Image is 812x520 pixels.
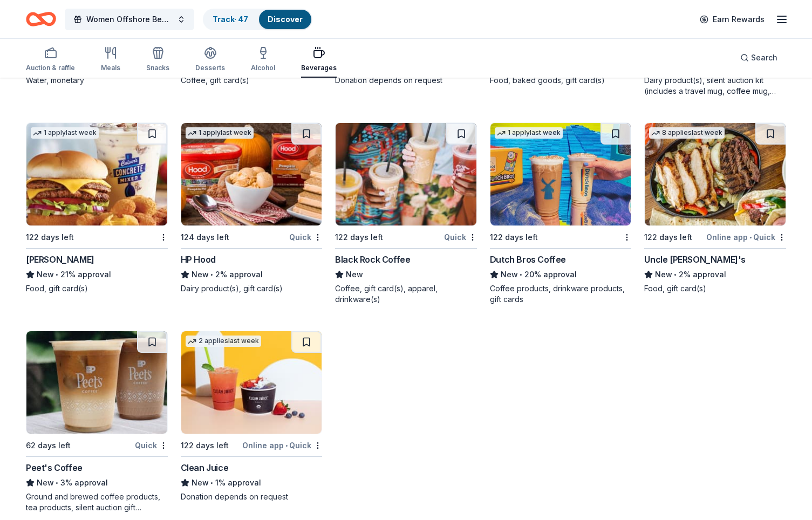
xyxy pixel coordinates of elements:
a: Image for Clean Juice2 applieslast week122 days leftOnline app•QuickClean JuiceNew•1% approvalDon... [181,331,323,502]
div: Beverages [301,64,337,72]
img: Image for Dutch Bros Coffee [490,123,631,225]
div: 8 applies last week [649,127,725,139]
img: Image for Clean Juice [181,331,322,434]
button: Women Offshore Benefit Gala 2026 [65,9,194,30]
span: New [346,268,363,281]
a: Image for Culver's 1 applylast week122 days left[PERSON_NAME]New•21% approvalFood, gift card(s) [26,122,168,294]
div: 122 days left [644,231,692,244]
span: • [749,233,752,242]
div: Coffee products, drinkware products, gift cards [490,283,632,305]
img: Image for HP Hood [181,123,322,225]
div: [PERSON_NAME] [26,253,94,266]
img: Image for Culver's [26,123,167,225]
div: Quick [444,230,477,244]
a: Image for Uncle Julio's8 applieslast week122 days leftOnline app•QuickUncle [PERSON_NAME]'sNew•2%... [644,122,786,294]
div: 2 applies last week [186,336,261,347]
button: Beverages [301,42,337,78]
div: 122 days left [26,231,74,244]
div: 1 apply last week [495,127,563,139]
div: Black Rock Coffee [335,253,410,266]
span: • [285,441,288,450]
div: 124 days left [181,231,229,244]
div: 122 days left [490,231,538,244]
span: • [210,478,213,487]
a: Track· 47 [213,15,248,24]
div: Alcohol [251,64,275,72]
a: Home [26,6,56,32]
div: Water, monetary [26,75,168,86]
span: New [192,268,209,281]
div: 1 apply last week [31,127,99,139]
img: Image for Uncle Julio's [645,123,786,225]
div: Uncle [PERSON_NAME]'s [644,253,746,266]
span: • [210,270,213,279]
div: 2% approval [644,268,786,281]
div: Desserts [195,64,225,72]
div: Clean Juice [181,461,229,474]
button: Desserts [195,42,225,78]
button: Search [732,47,786,69]
span: New [37,268,54,281]
div: Online app Quick [242,439,322,452]
div: 122 days left [181,439,229,452]
button: Track· 47Discover [203,9,312,30]
a: Image for Dutch Bros Coffee1 applylast week122 days leftDutch Bros CoffeeNew•20% approvalCoffee p... [490,122,632,305]
div: 20% approval [490,268,632,281]
div: Ground and brewed coffee products, tea products, silent auction gift certificates, coupons, merch... [26,491,168,513]
img: Image for Peet's Coffee [26,331,167,434]
div: Donation depends on request [335,75,477,86]
div: 122 days left [335,231,383,244]
div: Food, baked goods, gift card(s) [490,75,632,86]
span: New [37,476,54,489]
div: 1 apply last week [186,127,254,139]
span: New [192,476,209,489]
button: Alcohol [251,42,275,78]
span: • [674,270,677,279]
div: Peet's Coffee [26,461,83,474]
span: Women Offshore Benefit Gala 2026 [86,13,173,26]
div: 21% approval [26,268,168,281]
div: 1% approval [181,476,323,489]
a: Image for Peet's Coffee62 days leftQuickPeet's CoffeeNew•3% approvalGround and brewed coffee prod... [26,331,168,513]
div: Dairy product(s), silent auction kit (includes a travel mug, coffee mug, freezer bag, umbrella, m... [644,75,786,97]
button: Auction & raffle [26,42,75,78]
div: Quick [289,230,322,244]
div: Snacks [146,64,169,72]
div: Quick [135,439,168,452]
a: Image for HP Hood1 applylast week124 days leftQuickHP HoodNew•2% approvalDairy product(s), gift c... [181,122,323,294]
div: Online app Quick [706,230,786,244]
div: Dairy product(s), gift card(s) [181,283,323,294]
div: 3% approval [26,476,168,489]
div: 2% approval [181,268,323,281]
div: Coffee, gift card(s), apparel, drinkware(s) [335,283,477,305]
div: Coffee, gift card(s) [181,75,323,86]
a: Discover [268,15,303,24]
span: • [56,270,58,279]
div: Auction & raffle [26,64,75,72]
div: Food, gift card(s) [644,283,786,294]
img: Image for Black Rock Coffee [336,123,476,225]
button: Snacks [146,42,169,78]
div: Dutch Bros Coffee [490,253,566,266]
div: Donation depends on request [181,491,323,502]
div: Food, gift card(s) [26,283,168,294]
span: • [520,270,522,279]
span: • [56,478,58,487]
div: HP Hood [181,253,216,266]
a: Image for Black Rock Coffee122 days leftQuickBlack Rock CoffeeNewCoffee, gift card(s), apparel, d... [335,122,477,305]
span: New [655,268,672,281]
div: 62 days left [26,439,71,452]
span: Search [751,51,777,64]
div: Meals [101,64,120,72]
a: Earn Rewards [693,10,771,29]
button: Meals [101,42,120,78]
span: New [501,268,518,281]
